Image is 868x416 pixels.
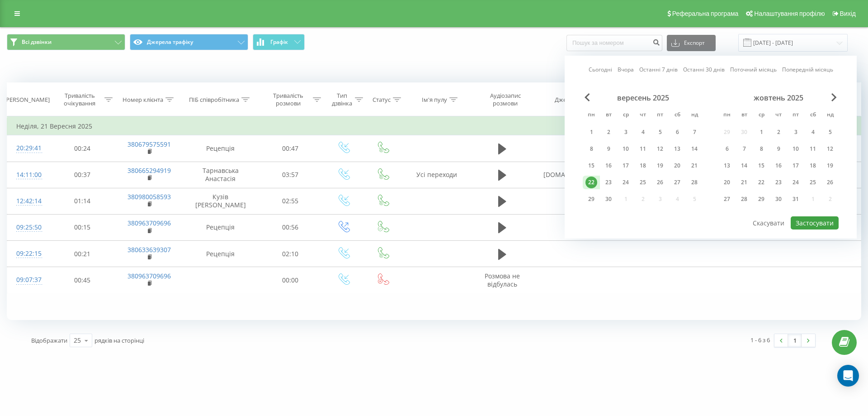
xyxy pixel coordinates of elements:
div: пт 24 жовт 2025 р. [787,176,804,189]
div: пн 8 вер 2025 р. [583,142,600,156]
div: 15 [755,160,767,172]
input: Пошук за номером [566,35,662,51]
div: нд 5 жовт 2025 р. [821,125,839,139]
div: 12:42:14 [16,192,40,210]
span: Реферальна програма [672,10,739,17]
a: Сьогодні [589,65,612,74]
div: нд 14 вер 2025 р. [686,142,703,156]
div: 7 [689,126,700,138]
div: пн 15 вер 2025 р. [583,159,600,172]
abbr: понеділок [720,109,734,122]
div: чт 30 жовт 2025 р. [770,192,787,206]
abbr: субота [806,109,820,122]
div: пт 19 вер 2025 р. [651,159,669,172]
span: Всі дзвінки [22,38,52,46]
td: 02:55 [257,188,323,214]
div: Статус [373,96,391,104]
button: Графік [253,34,305,50]
div: Тривалість розмови [265,92,311,107]
div: 8 [755,143,767,155]
div: Open Intercom Messenger [837,365,859,387]
td: 00:45 [49,267,115,293]
div: Джерело [555,96,580,104]
td: 02:10 [257,241,323,267]
td: Тарнавська Анастасія [184,162,257,188]
div: 11 [807,143,819,155]
div: вт 23 вер 2025 р. [600,176,617,189]
div: 18 [807,160,819,172]
div: 24 [620,177,632,188]
a: 380963709696 [127,272,171,280]
span: Відображати [31,336,67,344]
div: 9 [603,143,614,155]
div: 22 [755,177,767,188]
abbr: вівторок [602,109,615,122]
div: 16 [603,160,614,172]
abbr: середа [619,109,632,122]
div: 09:22:15 [16,245,40,263]
span: Налаштування профілю [754,10,825,17]
div: 21 [738,177,750,188]
abbr: п’ятниця [653,109,667,122]
div: нд 19 жовт 2025 р. [821,159,839,172]
div: 28 [738,193,750,205]
div: сб 25 жовт 2025 р. [804,176,821,189]
div: 25 [807,177,819,188]
div: сб 6 вер 2025 р. [669,125,686,139]
div: 21 [689,160,700,172]
div: пн 29 вер 2025 р. [583,192,600,206]
div: 09:07:37 [16,271,40,289]
div: вт 7 жовт 2025 р. [736,142,753,156]
div: вересень 2025 [583,93,703,102]
div: 27 [721,193,733,205]
abbr: вівторок [737,109,751,122]
span: Previous Month [585,93,590,101]
div: 13 [721,160,733,172]
div: 9 [773,143,784,155]
a: Попередній місяць [782,65,833,74]
div: 6 [721,143,733,155]
div: 25 [637,177,649,188]
div: чт 2 жовт 2025 р. [770,125,787,139]
a: Останні 7 днів [639,65,678,74]
td: Кузів [PERSON_NAME] [184,188,257,214]
div: Ім'я пулу [422,96,447,104]
div: 24 [790,177,802,188]
div: 09:25:50 [16,219,40,236]
span: Вихід [840,10,856,17]
abbr: субота [670,109,684,122]
div: пн 13 жовт 2025 р. [718,159,736,172]
abbr: середа [755,109,768,122]
div: 5 [654,126,666,138]
div: 26 [654,177,666,188]
a: 380679575591 [127,140,171,148]
div: 15 [585,160,597,172]
abbr: понеділок [585,109,598,122]
td: Рецепція [184,241,257,267]
div: пн 22 вер 2025 р. [583,176,600,189]
button: Застосувати [791,216,839,230]
div: 22 [585,177,597,188]
div: 1 [755,126,767,138]
div: пт 31 жовт 2025 р. [787,192,804,206]
button: Всі дзвінки [7,34,125,50]
div: 14 [689,143,700,155]
div: вт 2 вер 2025 р. [600,125,617,139]
div: вт 14 жовт 2025 р. [736,159,753,172]
td: Усі переходи [402,162,471,188]
a: Вчора [618,65,634,74]
a: 380980058593 [127,192,171,201]
div: ср 24 вер 2025 р. [617,176,634,189]
a: 1 [788,334,802,347]
span: Графік [270,39,288,45]
div: пн 27 жовт 2025 р. [718,192,736,206]
div: 12 [654,143,666,155]
div: [PERSON_NAME] [4,96,50,104]
td: 01:14 [49,188,115,214]
div: 14 [738,160,750,172]
div: сб 13 вер 2025 р. [669,142,686,156]
div: пт 10 жовт 2025 р. [787,142,804,156]
td: 00:24 [49,135,115,162]
div: нд 21 вер 2025 р. [686,159,703,172]
div: ср 3 вер 2025 р. [617,125,634,139]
